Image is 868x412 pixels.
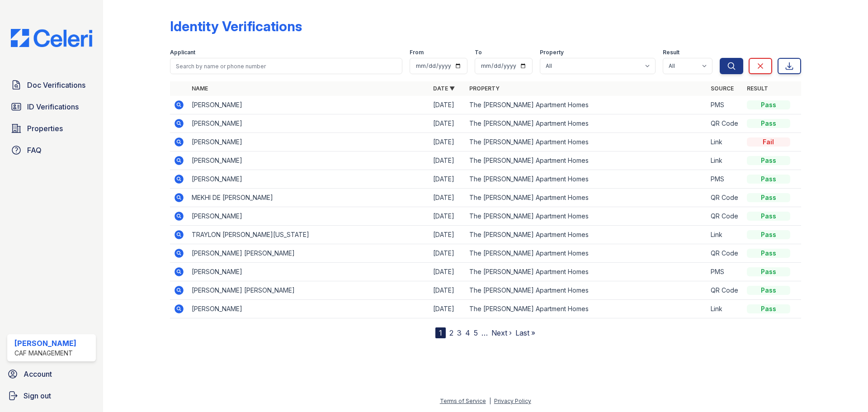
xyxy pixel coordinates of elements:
td: [DATE] [429,133,466,152]
div: Pass [747,212,790,221]
td: [PERSON_NAME] [PERSON_NAME] [188,281,429,300]
div: Pass [747,175,790,184]
a: Privacy Policy [494,398,531,404]
td: The [PERSON_NAME] Apartment Homes [466,152,707,170]
td: QR Code [707,281,743,300]
div: Pass [747,249,790,258]
td: [DATE] [429,263,466,281]
a: Property [469,85,500,92]
td: MEKHI DE [PERSON_NAME] [188,189,429,207]
span: Account [24,369,52,379]
a: Sign out [4,387,99,405]
img: CE_Logo_Blue-a8612792a0a2168367f1c8372b55b34899dd931a85d93a1a3d3e32e68fde9ad4.png [4,29,99,47]
td: [PERSON_NAME] [188,96,429,114]
a: 3 [457,328,462,337]
td: Link [707,152,743,170]
span: … [481,327,488,338]
div: | [489,398,491,404]
a: Last » [515,328,535,337]
label: Property [540,49,564,56]
a: Doc Verifications [7,76,96,94]
a: 5 [474,328,478,337]
td: [DATE] [429,244,466,263]
td: [DATE] [429,300,466,318]
span: Doc Verifications [27,80,85,90]
a: Name [192,85,208,92]
td: The [PERSON_NAME] Apartment Homes [466,96,707,114]
a: Date ▼ [433,85,455,92]
td: [PERSON_NAME] [188,133,429,152]
td: The [PERSON_NAME] Apartment Homes [466,207,707,226]
td: [PERSON_NAME] [188,170,429,189]
td: The [PERSON_NAME] Apartment Homes [466,189,707,207]
td: [DATE] [429,152,466,170]
td: PMS [707,96,743,114]
span: FAQ [27,145,42,156]
td: Link [707,226,743,244]
a: Source [711,85,734,92]
td: [PERSON_NAME] [PERSON_NAME] [188,244,429,263]
div: Identity Verifications [170,18,302,34]
td: TRAYLON [PERSON_NAME][US_STATE] [188,226,429,244]
a: FAQ [7,141,96,159]
a: Account [4,365,99,383]
div: Fail [747,137,790,147]
div: 1 [435,327,446,338]
td: The [PERSON_NAME] Apartment Homes [466,281,707,300]
td: [DATE] [429,170,466,189]
span: ID Verifications [27,101,79,112]
td: The [PERSON_NAME] Apartment Homes [466,244,707,263]
td: The [PERSON_NAME] Apartment Homes [466,114,707,133]
td: QR Code [707,244,743,263]
div: CAF Management [14,349,76,358]
a: Terms of Service [440,398,486,404]
td: The [PERSON_NAME] Apartment Homes [466,226,707,244]
input: Search by name or phone number [170,58,402,74]
td: [PERSON_NAME] [188,152,429,170]
td: [DATE] [429,189,466,207]
a: 4 [465,328,470,337]
div: Pass [747,156,790,165]
td: [DATE] [429,114,466,133]
td: PMS [707,170,743,189]
td: Link [707,300,743,318]
span: Properties [27,123,63,134]
td: [PERSON_NAME] [188,263,429,281]
td: PMS [707,263,743,281]
td: The [PERSON_NAME] Apartment Homes [466,263,707,281]
td: The [PERSON_NAME] Apartment Homes [466,170,707,189]
a: ID Verifications [7,98,96,116]
label: To [475,49,482,56]
div: Pass [747,193,790,202]
td: [PERSON_NAME] [188,300,429,318]
td: QR Code [707,207,743,226]
td: The [PERSON_NAME] Apartment Homes [466,300,707,318]
a: Properties [7,119,96,137]
a: Next › [491,328,512,337]
td: [DATE] [429,281,466,300]
a: Result [747,85,768,92]
td: [DATE] [429,96,466,114]
td: [DATE] [429,207,466,226]
td: QR Code [707,189,743,207]
div: [PERSON_NAME] [14,338,76,349]
td: [DATE] [429,226,466,244]
a: 2 [449,328,453,337]
div: Pass [747,100,790,109]
div: Pass [747,119,790,128]
div: Pass [747,267,790,276]
label: Result [663,49,679,56]
td: [PERSON_NAME] [188,207,429,226]
div: Pass [747,230,790,239]
div: Pass [747,286,790,295]
span: Sign out [24,390,51,401]
label: Applicant [170,49,195,56]
div: Pass [747,304,790,313]
td: Link [707,133,743,152]
td: [PERSON_NAME] [188,114,429,133]
td: The [PERSON_NAME] Apartment Homes [466,133,707,152]
td: QR Code [707,114,743,133]
label: From [410,49,424,56]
